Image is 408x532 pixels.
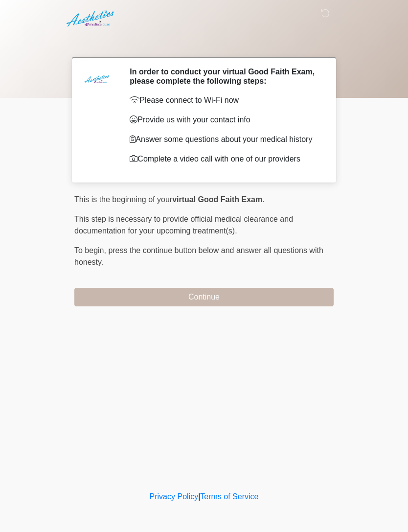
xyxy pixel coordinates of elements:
[130,114,319,126] p: Provide us with your contact info
[67,35,341,53] h1: ‎ ‎ ‎
[130,134,319,145] p: Answer some questions about your medical history
[74,215,293,235] span: This step is necessary to provide official medical clearance and documentation for your upcoming ...
[198,492,200,501] a: |
[82,67,111,96] img: Agent Avatar
[74,246,323,266] span: press the continue button below and answer all questions with honesty.
[172,195,262,204] strong: virtual Good Faith Exam
[130,94,319,106] p: Please connect to Wi-Fi now
[74,246,108,254] span: To begin,
[74,195,172,204] span: This is the beginning of your
[262,195,264,204] span: .
[150,492,199,501] a: Privacy Policy
[65,7,118,30] img: Aesthetics by Emediate Cure Logo
[74,288,334,306] button: Continue
[200,492,258,501] a: Terms of Service
[130,67,319,86] h2: In order to conduct your virtual Good Faith Exam, please complete the following steps:
[130,153,319,165] p: Complete a video call with one of our providers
